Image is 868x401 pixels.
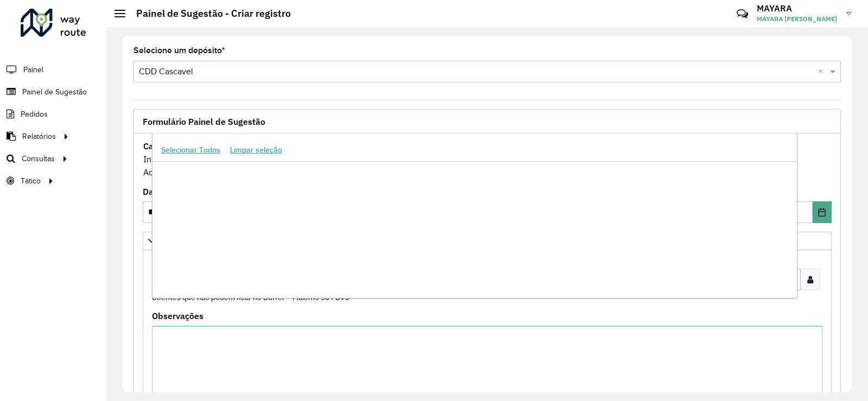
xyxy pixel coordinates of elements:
[22,153,55,164] span: Consultas
[156,142,225,158] button: Selecionar Todos
[152,309,203,322] label: Observações
[143,139,832,179] div: Informe a data de inicio, fim e preencha corretamente os campos abaixo. Ao final, você irá pré-vi...
[22,86,87,98] span: Painel de Sugestão
[133,44,225,57] label: Selecione um depósito
[225,142,287,158] button: Limpar seleção
[143,232,832,250] a: Priorizar Cliente - Não podem ficar no buffer
[143,117,265,126] span: Formulário Painel de Sugestão
[731,2,754,26] a: Contato Rápido
[21,109,48,120] span: Pedidos
[21,175,41,187] span: Tático
[813,201,832,223] button: Choose Date
[152,292,349,302] small: Clientes que não podem ficar no Buffer – Máximo 50 PDVS
[143,141,322,151] strong: Cadastro Painel de sugestão de roteirização:
[152,133,797,298] ng-dropdown-panel: Options list
[757,14,838,24] span: MAYARA [PERSON_NAME]
[757,3,838,14] h3: MAYARA
[143,185,242,198] label: Data de Vigência Inicial
[22,131,56,142] span: Relatórios
[818,65,827,78] span: Clear all
[125,8,291,20] h2: Painel de Sugestão - Criar registro
[23,64,43,75] span: Painel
